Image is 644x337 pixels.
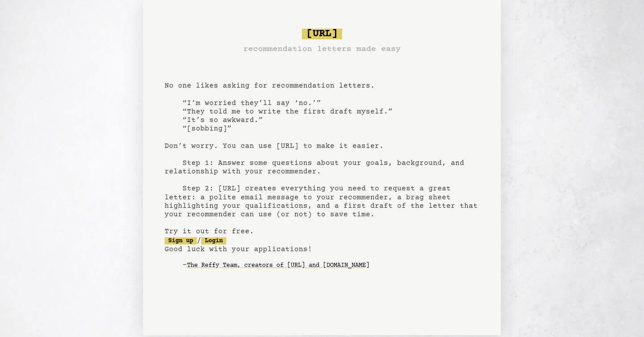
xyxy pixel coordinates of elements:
pre: No one likes asking for recommendation letters. “I’m worried they’ll say ‘no.’” “They told me to ... [165,25,479,287]
h3: recommendation letters made easy [243,43,401,55]
a: Login [201,237,226,244]
div: - [182,261,479,270]
a: Sign up [165,237,197,244]
a: The Reffy Team, creators of [URL] and [DOMAIN_NAME] [187,258,369,273]
span: [URL] [302,29,342,39]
